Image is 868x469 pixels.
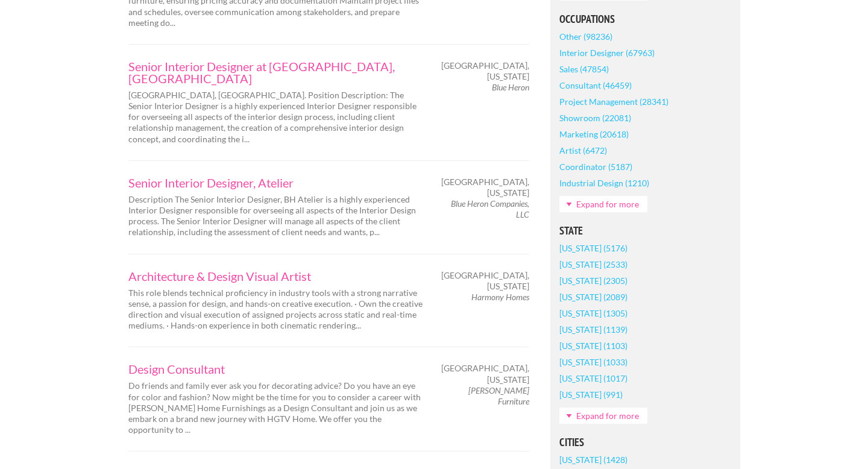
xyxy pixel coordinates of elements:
[559,93,668,110] a: Project Management (28341)
[128,288,424,332] p: This role blends technical proficiency in industry tools with a strong narrative sense, a passion...
[559,437,731,448] h5: Cities
[441,270,529,292] span: [GEOGRAPHIC_DATA], [US_STATE]
[559,338,627,354] a: [US_STATE] (1103)
[128,60,424,84] a: Senior Interior Designer at [GEOGRAPHIC_DATA], [GEOGRAPHIC_DATA]
[559,408,647,424] a: Expand for more
[559,289,627,305] a: [US_STATE] (2089)
[128,194,424,238] p: Description The Senior Interior Designer, BH Atelier is a highly experienced Interior Designer re...
[128,90,424,145] p: [GEOGRAPHIC_DATA], [GEOGRAPHIC_DATA]. Position Description: The Senior Interior Designer is a hig...
[441,60,529,82] span: [GEOGRAPHIC_DATA], [US_STATE]
[559,370,627,386] a: [US_STATE] (1017)
[492,82,529,92] em: Blue Heron
[559,272,627,289] a: [US_STATE] (2305)
[559,159,632,175] a: Coordinator (5187)
[559,77,632,93] a: Consultant (46459)
[468,385,529,406] em: [PERSON_NAME] Furniture
[559,305,627,321] a: [US_STATE] (1305)
[128,270,424,282] a: Architecture & Design Visual Artist
[128,380,424,435] p: Do friends and family ever ask you for decorating advice? Do you have an eye for color and fashio...
[128,363,424,375] a: Design Consultant
[471,292,529,302] em: Harmony Homes
[441,177,529,198] span: [GEOGRAPHIC_DATA], [US_STATE]
[559,196,647,212] a: Expand for more
[559,110,631,126] a: Showroom (22081)
[559,126,629,142] a: Marketing (20618)
[128,177,424,189] a: Senior Interior Designer, Atelier
[441,363,529,385] span: [GEOGRAPHIC_DATA], [US_STATE]
[559,225,731,236] h5: State
[559,256,627,272] a: [US_STATE] (2533)
[559,28,612,45] a: Other (98236)
[559,240,627,256] a: [US_STATE] (5176)
[559,14,731,25] h5: Occupations
[559,452,627,468] a: [US_STATE] (1428)
[559,386,623,403] a: [US_STATE] (991)
[451,198,529,219] em: Blue Heron Companies, LLC
[559,61,609,77] a: Sales (47854)
[559,354,627,370] a: [US_STATE] (1033)
[559,142,607,159] a: Artist (6472)
[559,45,655,61] a: Interior Designer (67963)
[559,175,649,191] a: Industrial Design (1210)
[559,321,627,338] a: [US_STATE] (1139)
